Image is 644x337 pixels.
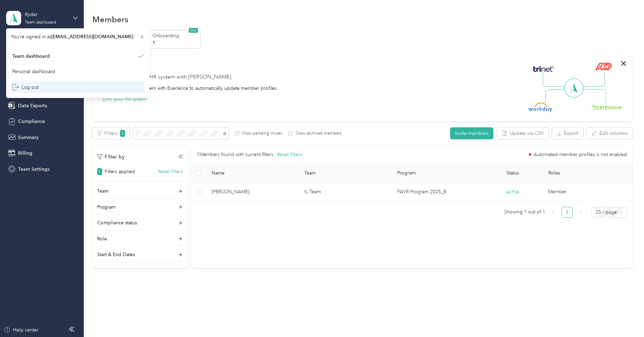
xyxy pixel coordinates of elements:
button: Sync your HR system [102,96,147,103]
p: Filter by [97,153,125,161]
p: Start & End Dates [97,251,135,258]
td: Member [543,183,636,201]
span: Name [212,170,294,176]
span: ACTIVE [504,188,521,196]
p: Compliance status [97,219,137,226]
th: Name [206,164,299,183]
button: Help center [4,326,39,334]
span: Billing [18,150,32,157]
p: 1 [152,39,199,46]
td: Jessica W. Yuen [206,183,299,201]
label: Show pending invites [239,130,282,137]
div: Team dashboard [25,20,56,25]
button: left [548,207,559,218]
iframe: Everlance-gr Chat Button Frame [606,299,644,337]
th: Status [482,164,543,183]
p: Team [97,187,109,195]
div: Log out [12,84,39,91]
h1: Members [92,16,128,23]
p: 1 Members found with current filters [197,151,273,158]
img: ADP [595,62,612,70]
th: Program [392,164,482,183]
button: Update via CSV [497,127,549,139]
span: 25 / page [596,207,623,217]
p: Filters applied [105,168,135,175]
div: Ryder [25,11,67,18]
td: IL Team [299,183,392,201]
span: [PERSON_NAME] [212,188,294,196]
span: Compliance [18,118,45,125]
img: Line Right Up [581,72,605,87]
li: 1 [562,207,572,218]
span: right [579,210,583,214]
span: Data Exports [18,102,47,109]
img: Line Left Up [543,72,567,87]
img: Line Right Down [582,89,606,104]
td: FAVR Program 2025_B [392,183,482,201]
span: Automated member profiles is not enabled [534,152,627,157]
li: Previous Page [548,207,559,218]
a: 1 [562,207,572,217]
div: Page Size [592,207,627,218]
span: 1 [120,130,125,137]
span: Summary [18,134,39,141]
div: Team dashboard [12,53,50,60]
span: Showing 1 out of 1 [504,207,545,217]
span: [EMAIL_ADDRESS][DOMAIN_NAME] [51,34,133,40]
button: right [575,207,586,218]
div: Integrate your HR system with Everlance to automatically update member profiles. [102,85,278,92]
p: Onboarding [152,32,199,39]
th: Roles [543,164,636,183]
div: Securely sync your HR system with [PERSON_NAME] [102,73,231,81]
div: Personal dashboard [12,68,55,75]
img: Workday [528,102,552,112]
th: Team [299,164,392,183]
span: You’re signed in as [11,33,145,40]
button: Filters1 [92,127,130,139]
button: Invite members [450,127,493,139]
button: Reset filters [277,151,302,158]
li: Next Page [575,207,586,218]
img: Trinet [532,64,555,74]
p: Role [97,235,107,242]
button: Export [552,127,583,139]
label: Show archived members [293,130,342,137]
p: Program [97,203,116,211]
img: Line Left Down [545,89,569,103]
span: NEW [189,28,198,33]
span: 1 [97,168,102,175]
button: Edit columns [587,127,632,139]
span: left [551,210,555,214]
img: BambooHR [592,104,623,109]
span: Team Settings [18,166,49,173]
button: Reset filters [158,168,183,175]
